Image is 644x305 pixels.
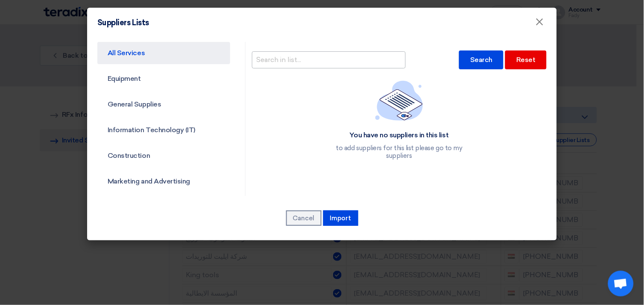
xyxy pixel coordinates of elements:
[252,51,406,68] input: Search in list...
[327,144,472,160] div: to add suppliers for this list please go to my suppliers
[97,93,230,115] a: General Supplies
[327,131,472,140] div: You have no suppliers in this list
[529,14,551,31] button: Close
[608,271,634,296] div: Open chat
[286,210,322,226] button: Cancel
[505,50,547,69] div: Reset
[536,15,544,33] span: ×
[97,119,230,141] a: Information Technology (IT)
[323,210,358,226] button: Import
[97,18,149,27] h4: Suppliers Lists
[459,50,503,69] div: Search
[97,42,230,64] a: All Services
[375,80,423,121] img: empty_state_list.svg
[97,170,230,192] a: Marketing and Advertising
[97,145,230,167] a: Construction
[97,68,230,90] a: Equipment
